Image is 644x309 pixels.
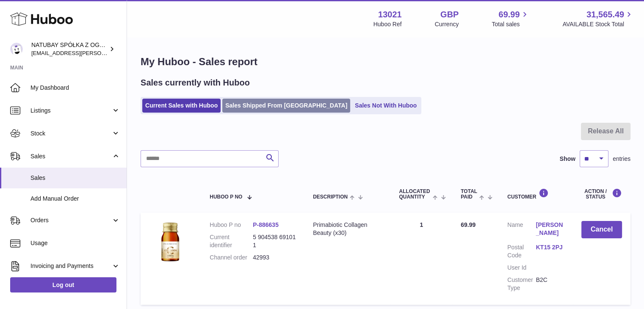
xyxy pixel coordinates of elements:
[210,254,253,262] dt: Channel order
[141,77,250,88] h2: Sales currently with Huboo
[253,254,296,262] dd: 42993
[435,20,459,28] div: Currency
[253,233,296,249] dd: 5 904538 691011
[390,212,452,304] td: 1
[562,20,634,28] span: AVAILABLE Stock Total
[210,194,242,200] span: Huboo P no
[498,9,520,20] span: 69.99
[253,221,279,228] a: P-886635
[31,50,170,56] span: [EMAIL_ADDRESS][PERSON_NAME][DOMAIN_NAME]
[313,221,382,237] div: Primabiotic Collagen Beauty (x30)
[492,20,529,28] span: Total sales
[30,216,111,224] span: Orders
[30,239,120,247] span: Usage
[507,264,536,272] dt: User Id
[562,9,634,28] a: 31,565.49 AVAILABLE Stock Total
[30,152,111,160] span: Sales
[142,99,221,113] a: Current Sales with Huboo
[373,20,402,28] div: Huboo Ref
[30,107,111,115] span: Listings
[507,243,536,259] dt: Postal Code
[507,188,564,200] div: Customer
[461,221,475,228] span: 69.99
[492,9,529,28] a: 69.99 Total sales
[378,9,402,20] strong: 13021
[613,155,630,163] span: entries
[581,188,622,200] div: Action / Status
[507,221,536,239] dt: Name
[149,221,191,263] img: 130211698054880.jpg
[399,189,430,200] span: ALLOCATED Quantity
[31,41,108,57] div: NATUBAY SPÓŁKA Z OGRANICZONĄ ODPOWIEDZIALNOŚCIĄ
[30,130,111,138] span: Stock
[536,243,564,251] a: KT15 2PJ
[507,276,536,292] dt: Customer Type
[536,276,564,292] dd: B2C
[30,195,120,203] span: Add Manual Order
[141,55,630,69] h1: My Huboo - Sales report
[30,262,111,270] span: Invoicing and Payments
[313,194,348,200] span: Description
[536,221,564,237] a: [PERSON_NAME]
[461,189,477,200] span: Total paid
[30,84,120,92] span: My Dashboard
[222,99,350,113] a: Sales Shipped From [GEOGRAPHIC_DATA]
[581,221,622,238] button: Cancel
[586,9,624,20] span: 31,565.49
[210,233,253,249] dt: Current identifier
[210,221,253,229] dt: Huboo P no
[352,99,420,113] a: Sales Not With Huboo
[10,43,23,55] img: kacper.antkowski@natubay.pl
[30,174,120,182] span: Sales
[560,155,575,163] label: Show
[10,277,116,292] a: Log out
[440,9,459,20] strong: GBP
